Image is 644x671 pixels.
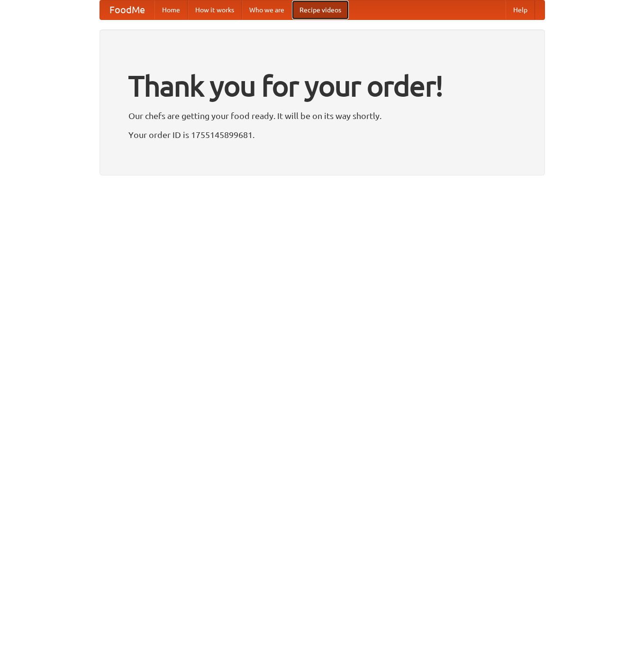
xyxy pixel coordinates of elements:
[128,63,516,109] h1: Thank you for your order!
[506,0,535,19] a: Help
[242,0,292,19] a: Who we are
[292,0,349,19] a: Recipe videos
[128,109,516,123] p: Our chefs are getting your food ready. It will be on its way shortly.
[188,0,242,19] a: How it works
[100,0,154,19] a: FoodMe
[154,0,188,19] a: Home
[128,128,516,142] p: Your order ID is 1755145899681.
